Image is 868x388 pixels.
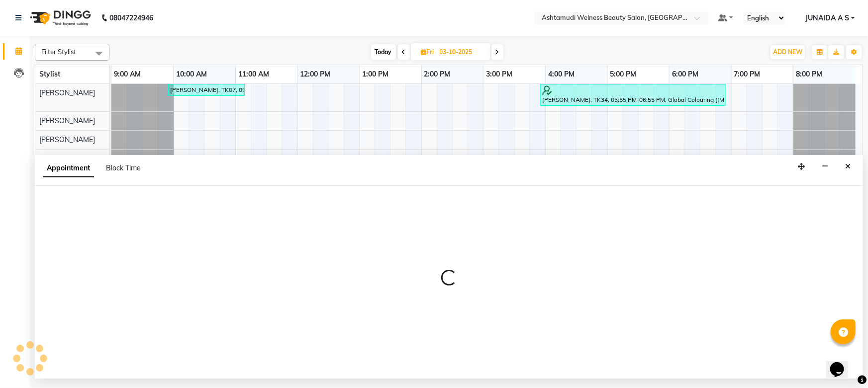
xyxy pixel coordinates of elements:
div: [PERSON_NAME], TK07, 09:55 AM-11:10 AM, Eyebrows Threading,Layer Cut [169,85,244,94]
a: 11:00 AM [236,67,272,81]
div: [PERSON_NAME], TK34, 03:55 PM-06:55 PM, Global Colouring ([MEDICAL_DATA] Free),Highlighting (Per ... [541,85,725,104]
span: [PERSON_NAME] [39,88,95,97]
span: Stylist [39,70,60,78]
button: ADD NEW [771,45,805,59]
a: 1:00 PM [360,67,391,81]
span: Today [371,44,396,60]
img: logo [25,4,94,32]
a: 6:00 PM [670,67,701,81]
a: 4:00 PM [546,67,577,81]
a: 7:00 PM [732,67,763,81]
span: [PERSON_NAME] [39,116,95,125]
a: 10:00 AM [174,67,209,81]
a: 2:00 PM [422,67,453,81]
button: Close [841,159,855,174]
span: GANESH [39,154,68,163]
span: [PERSON_NAME] [39,135,95,144]
span: JUNAIDA A S [805,13,849,23]
span: Block Time [106,163,141,172]
span: Appointment [43,159,94,177]
span: Filter Stylist [41,48,76,56]
a: 5:00 PM [608,67,639,81]
b: 08047224946 [109,4,153,32]
a: 3:00 PM [483,67,515,81]
a: 12:00 PM [297,67,333,81]
a: 9:00 AM [111,67,143,81]
span: ADD NEW [773,48,802,56]
iframe: chat widget [826,348,858,378]
a: 8:00 PM [793,67,825,81]
input: 2025-10-03 [437,45,486,60]
span: Fri [419,48,437,56]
